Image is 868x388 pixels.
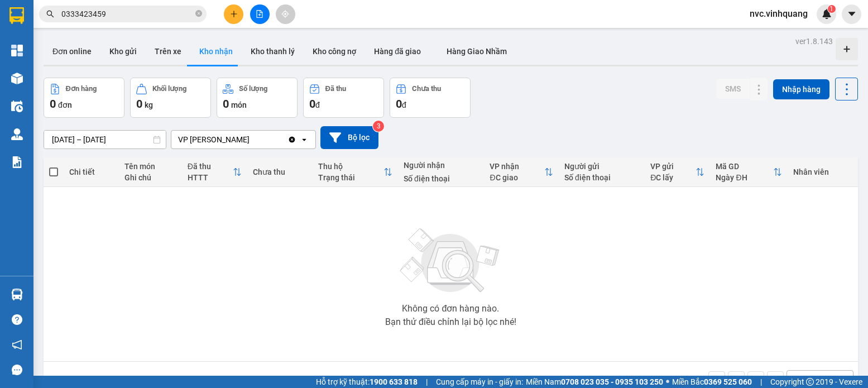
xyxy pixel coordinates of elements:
span: đ [402,100,406,109]
button: caret-down [842,4,861,24]
th: Toggle SortBy [313,157,398,187]
strong: 0708 023 035 - 0935 103 250 [561,377,663,386]
svg: open [300,135,309,144]
span: 0 [223,97,229,111]
th: Toggle SortBy [710,157,787,187]
button: Đã thu0đ [303,78,384,118]
span: kg [145,100,153,109]
span: đ [315,100,320,109]
span: aim [281,10,289,18]
div: Tên món [124,162,176,171]
sup: 1 [828,5,836,13]
span: đơn [58,100,72,109]
img: warehouse-icon [11,73,23,84]
span: search [46,10,54,18]
div: Số điện thoại [564,173,639,182]
span: question-circle [12,314,22,325]
div: VP gửi [650,162,696,171]
span: | [760,376,762,388]
div: Số điện thoại [404,174,478,183]
span: close-circle [195,9,202,20]
span: message [12,365,22,375]
div: ver 1.8.143 [795,35,833,47]
span: Hỗ trợ kỹ thuật: [316,376,418,388]
img: solution-icon [11,156,23,168]
span: | [426,376,428,388]
span: 0 [396,97,402,111]
div: 10 / trang [794,374,828,385]
div: Chi tiết [69,167,113,176]
span: file-add [256,10,263,18]
input: Selected VP Nguyễn Văn Cừ. [251,134,252,145]
div: Đã thu [325,85,346,93]
div: ĐC lấy [650,173,696,182]
div: VP [PERSON_NAME] [178,134,250,145]
span: notification [12,339,22,350]
span: Hàng Giao Nhầm [447,47,507,56]
span: 0 [309,97,315,111]
svg: open [837,375,846,384]
span: 0 [50,97,56,111]
th: Toggle SortBy [182,157,247,187]
div: Khối lượng [152,85,186,93]
span: Miền Bắc [672,376,752,388]
div: Người nhận [404,161,478,170]
div: Tạo kho hàng mới [836,38,858,60]
button: Đơn hàng0đơn [44,78,124,118]
input: Select a date range. [44,131,166,149]
div: Bạn thử điều chỉnh lại bộ lọc nhé! [385,318,516,327]
div: Mã GD [716,162,773,171]
img: warehouse-icon [11,128,23,140]
sup: 3 [373,121,384,132]
strong: 0369 525 060 [704,377,752,386]
img: logo-vxr [9,7,24,24]
span: 0 [136,97,142,111]
div: Ghi chú [124,173,176,182]
span: close-circle [195,10,202,17]
button: Khối lượng0kg [130,78,211,118]
span: caret-down [847,9,857,19]
span: copyright [806,378,814,386]
img: dashboard-icon [11,45,23,56]
button: aim [276,4,295,24]
button: Số lượng0món [217,78,298,118]
button: Kho nhận [190,38,242,65]
button: Trên xe [146,38,190,65]
span: Miền Nam [526,376,663,388]
div: Số lượng [239,85,267,93]
button: SMS [716,79,750,99]
svg: Clear value [287,135,296,144]
input: Tìm tên, số ĐT hoặc mã đơn [61,8,193,20]
th: Toggle SortBy [645,157,710,187]
button: Kho công nợ [304,38,365,65]
strong: 1900 633 818 [370,377,418,386]
button: plus [224,4,243,24]
div: Thu hộ [318,162,383,171]
img: svg+xml;base64,PHN2ZyBjbGFzcz0ibGlzdC1wbHVnX19zdmciIHhtbG5zPSJodHRwOi8vd3d3LnczLm9yZy8yMDAwL3N2Zy... [395,222,506,300]
div: Đơn hàng [66,85,97,93]
button: Hàng đã giao [365,38,430,65]
div: Chưa thu [253,167,307,176]
button: Đơn online [44,38,100,65]
div: Trạng thái [318,173,383,182]
button: Kho thanh lý [242,38,304,65]
div: Người gửi [564,162,639,171]
span: 1 [829,5,833,13]
div: Không có đơn hàng nào. [402,304,499,313]
div: Chưa thu [412,85,441,93]
button: Bộ lọc [320,126,378,149]
span: Cung cấp máy in - giấy in: [436,376,523,388]
img: warehouse-icon [11,289,23,300]
img: warehouse-icon [11,100,23,112]
span: plus [230,10,238,18]
button: Nhập hàng [773,79,829,99]
span: nvc.vinhquang [741,7,817,21]
button: Kho gửi [100,38,146,65]
div: VP nhận [490,162,544,171]
img: icon-new-feature [822,9,832,19]
th: Toggle SortBy [484,157,559,187]
span: ⚪️ [666,380,669,384]
div: Ngày ĐH [716,173,773,182]
div: ĐC giao [490,173,544,182]
button: file-add [250,4,270,24]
